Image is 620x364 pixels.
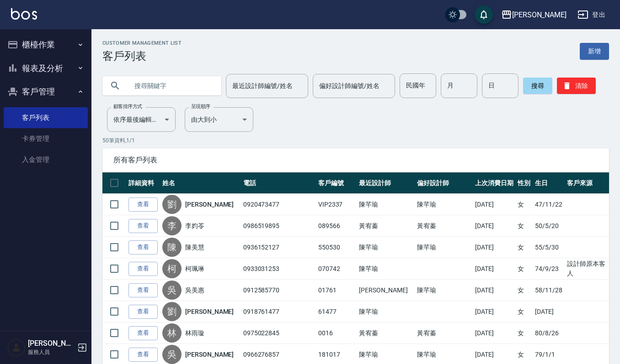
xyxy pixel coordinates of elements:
[185,264,204,273] a: 柯珮琳
[241,194,316,215] td: 0920473477
[162,281,182,300] div: 吳
[241,237,316,258] td: 0936152127
[357,194,415,215] td: 陳芊瑜
[533,215,565,237] td: 50/5/20
[316,172,357,194] th: 客戶編號
[473,194,516,215] td: [DATE]
[316,215,357,237] td: 089566
[415,194,473,215] td: 陳芊瑜
[316,258,357,280] td: 070742
[515,237,533,258] td: 女
[162,345,182,364] div: 吳
[473,237,516,258] td: [DATE]
[473,301,516,322] td: [DATE]
[580,43,609,60] a: 新增
[415,172,473,194] th: 偏好設計師
[473,258,516,280] td: [DATE]
[533,194,565,215] td: 47/11/22
[533,258,565,280] td: 74/9/23
[185,200,234,209] a: [PERSON_NAME]
[107,107,176,132] div: 依序最後編輯時間
[185,328,204,338] a: 林雨璇
[241,258,316,280] td: 0933031253
[515,215,533,237] td: 女
[316,237,357,258] td: 550530
[128,305,158,319] a: 查看
[533,172,565,194] th: 生日
[128,326,158,340] a: 查看
[357,172,415,194] th: 最近設計師
[4,80,88,104] button: 客戶管理
[4,128,88,149] a: 卡券管理
[515,301,533,322] td: 女
[533,237,565,258] td: 55/5/30
[102,50,182,62] h3: 客戶列表
[7,338,26,357] img: Person
[128,219,158,233] a: 查看
[128,73,214,98] input: 搜尋關鍵字
[241,172,316,194] th: 電話
[185,286,204,295] a: 吳美惠
[357,322,415,344] td: 黃宥蓁
[241,301,316,322] td: 0918761477
[162,216,182,235] div: 李
[28,339,75,348] h5: [PERSON_NAME]
[497,5,570,24] button: [PERSON_NAME]
[473,322,516,344] td: [DATE]
[185,243,204,252] a: 陳美慧
[11,8,37,20] img: Logo
[28,348,75,356] p: 服務人員
[512,9,567,21] div: [PERSON_NAME]
[515,258,533,280] td: 女
[128,262,158,276] a: 查看
[533,301,565,322] td: [DATE]
[415,215,473,237] td: 黃宥蓁
[533,322,565,344] td: 80/8/26
[574,6,609,23] button: 登出
[515,280,533,301] td: 女
[357,258,415,280] td: 陳芊瑜
[162,238,182,257] div: 陳
[185,221,204,230] a: 李㚬苓
[473,215,516,237] td: [DATE]
[113,103,142,110] label: 顧客排序方式
[357,301,415,322] td: 陳芊瑜
[473,280,516,301] td: [DATE]
[162,259,182,278] div: 柯
[160,172,241,194] th: 姓名
[357,280,415,301] td: [PERSON_NAME]
[316,280,357,301] td: 01761
[515,322,533,344] td: 女
[357,215,415,237] td: 黃宥蓁
[185,107,253,132] div: 由大到小
[357,237,415,258] td: 陳芊瑜
[4,33,88,57] button: 櫃檯作業
[415,237,473,258] td: 陳芊瑜
[162,323,182,343] div: 林
[185,350,234,359] a: [PERSON_NAME]
[102,40,182,46] h2: Customer Management List
[128,198,158,212] a: 查看
[415,322,473,344] td: 黃宥蓁
[515,194,533,215] td: 女
[565,172,609,194] th: 客戶來源
[316,194,357,215] td: VIP2337
[4,57,88,80] button: 報表及分析
[316,301,357,322] td: 61477
[316,322,357,344] td: 0016
[185,307,234,316] a: [PERSON_NAME]
[162,195,182,214] div: 劉
[241,215,316,237] td: 0986519895
[241,322,316,344] td: 0975022845
[191,103,210,110] label: 呈現順序
[4,107,88,128] a: 客戶列表
[4,149,88,170] a: 入金管理
[557,78,596,94] button: 清除
[128,348,158,362] a: 查看
[241,280,316,301] td: 0912585770
[102,136,609,145] p: 50 筆資料, 1 / 1
[128,240,158,255] a: 查看
[533,280,565,301] td: 58/11/28
[523,78,552,94] button: 搜尋
[126,172,160,194] th: 詳細資料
